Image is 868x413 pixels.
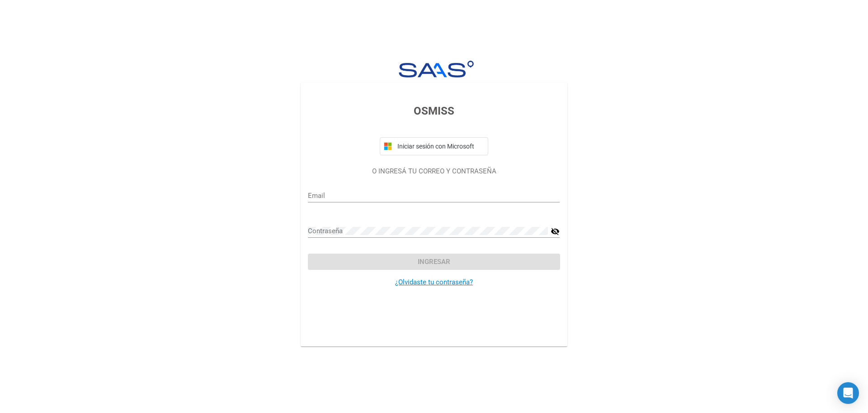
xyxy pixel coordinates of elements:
[380,137,488,155] button: Iniciar sesión con Microsoft
[837,382,859,404] div: Open Intercom Messenger
[308,166,560,177] p: O INGRESÁ TU CORREO Y CONTRASEÑA
[308,103,560,119] h3: OSMISS
[396,143,484,150] span: Iniciar sesión con Microsoft
[551,226,560,237] mat-icon: visibility_off
[418,258,450,266] span: Ingresar
[395,278,473,286] a: ¿Olvidaste tu contraseña?
[308,254,560,270] button: Ingresar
